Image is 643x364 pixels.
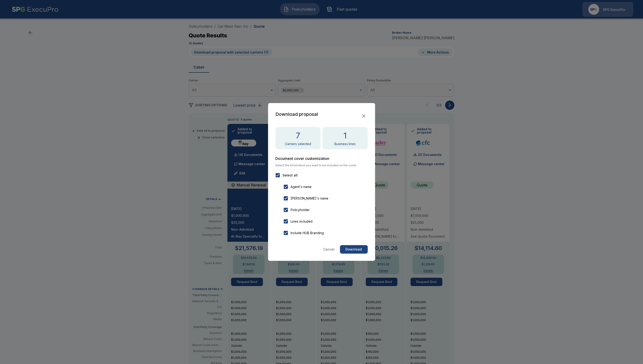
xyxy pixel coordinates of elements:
span: Select all [283,173,298,178]
span: Agent's name [291,184,312,189]
p: Carriers selected [285,142,311,146]
span: [PERSON_NAME]'s name [291,196,328,201]
p: Business lines [334,142,356,146]
h4: 1 [343,131,347,140]
span: Include HUB Branding [291,230,324,235]
h2: Download proposal [275,110,318,118]
span: Lines included [291,219,313,224]
h6: Document cover customization [275,157,368,160]
h4: 7 [296,131,300,140]
span: Select the information you want to be included on the cover. [275,164,368,167]
span: Policyholder [291,207,310,212]
button: Download [340,245,368,254]
button: Cancel [321,245,336,254]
